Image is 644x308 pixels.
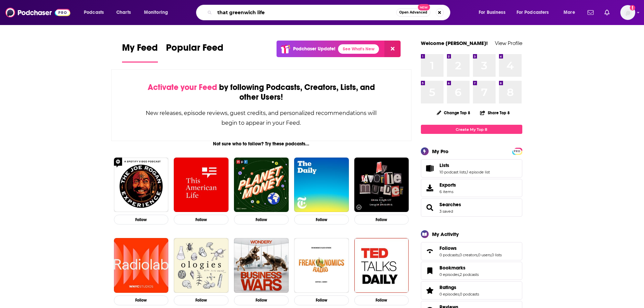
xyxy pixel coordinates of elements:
[166,42,223,63] a: Popular Feed
[477,253,478,257] span: ,
[114,295,169,305] button: Follow
[423,266,437,276] a: Bookmarks
[114,215,169,224] button: Follow
[421,242,522,260] span: Follows
[491,253,492,257] span: ,
[174,238,229,293] img: Ologies with Alie Ward
[620,5,635,20] span: Logged in as gabrielle.gantz
[439,292,459,297] a: 0 episodes
[421,40,488,46] a: Welcome [PERSON_NAME]!
[432,148,449,155] div: My Pro
[466,170,467,174] span: ,
[421,262,522,280] span: Bookmarks
[467,170,490,174] a: 1 episode list
[513,148,521,153] a: PRO
[439,189,456,194] span: 6 items
[148,82,217,92] span: Activate your Feed
[474,7,514,18] button: open menu
[432,231,459,237] div: My Activity
[423,286,437,295] a: Ratings
[602,7,612,18] a: Show notifications dropdown
[122,42,158,57] span: My Feed
[513,149,521,154] span: PRO
[354,295,409,305] button: Follow
[439,265,466,271] span: Bookmarks
[215,7,396,18] input: Search podcasts, credits, & more...
[338,44,379,54] a: See What's New
[459,253,459,257] span: ,
[433,109,475,117] button: Change Top 8
[439,284,456,290] span: Ratings
[459,272,460,277] span: ,
[234,158,289,212] img: Planet Money
[84,8,104,17] span: Podcasts
[620,5,635,20] button: Show profile menu
[459,292,460,297] span: ,
[354,238,409,293] img: TED Talks Daily
[423,203,437,212] a: Searches
[399,11,427,14] span: Open Advanced
[234,295,289,305] button: Follow
[354,215,409,224] button: Follow
[439,202,461,208] a: Searches
[354,158,409,212] a: My Favorite Murder with Karen Kilgariff and Georgia Hardstark
[439,245,457,251] span: Follows
[459,253,477,257] a: 0 creators
[116,8,131,17] span: Charts
[418,4,430,10] span: New
[202,5,457,20] div: Search podcasts, credits, & more...
[174,295,229,305] button: Follow
[174,158,229,212] img: This American Life
[234,238,289,293] a: Business Wars
[478,253,491,257] a: 0 users
[114,158,169,212] img: The Joe Rogan Experience
[139,7,177,18] button: open menu
[512,7,559,18] button: open menu
[439,265,479,271] a: Bookmarks
[439,162,490,168] a: Lists
[559,7,583,18] button: open menu
[112,7,135,18] a: Charts
[79,7,113,18] button: open menu
[166,42,223,57] span: Popular Feed
[585,7,596,18] a: Show notifications dropdown
[423,183,437,193] span: Exports
[423,164,437,173] a: Lists
[564,8,575,17] span: More
[495,40,522,46] a: View Profile
[421,125,522,134] a: Create My Top 8
[439,253,459,257] a: 0 podcasts
[439,209,453,214] a: 3 saved
[421,198,522,217] span: Searches
[234,215,289,224] button: Follow
[5,6,70,19] img: Podchaser - Follow, Share and Rate Podcasts
[421,179,522,197] a: Exports
[460,272,479,277] a: 2 podcasts
[421,159,522,177] span: Lists
[423,246,437,256] a: Follows
[480,106,510,119] button: Share Top 8
[439,284,479,290] a: Ratings
[421,281,522,300] span: Ratings
[479,8,505,17] span: For Business
[111,141,412,147] div: Not sure who to follow? Try these podcasts...
[620,5,635,20] img: User Profile
[294,238,349,293] img: Freakonomics Radio
[145,108,378,128] div: New releases, episode reviews, guest credits, and personalized recommendations will begin to appe...
[439,182,456,188] span: Exports
[460,292,479,297] a: 0 podcasts
[122,42,158,63] a: My Feed
[294,158,349,212] img: The Daily
[396,8,430,17] button: Open AdvancedNew
[492,253,502,257] a: 0 lists
[114,238,169,293] img: Radiolab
